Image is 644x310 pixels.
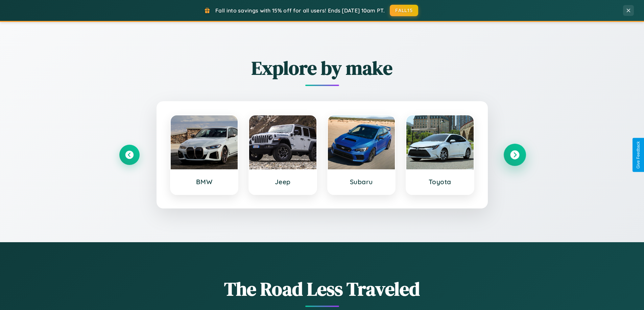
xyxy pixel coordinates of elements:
[335,178,388,186] h3: Subaru
[256,178,310,186] h3: Jeep
[215,7,385,14] span: Fall into savings with 15% off for all users! Ends [DATE] 10am PT.
[636,141,641,169] div: Give Feedback
[177,178,231,186] h3: BMW
[390,5,418,16] button: FALL15
[119,55,525,81] h2: Explore by make
[413,178,467,186] h3: Toyota
[119,276,525,302] h1: The Road Less Traveled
